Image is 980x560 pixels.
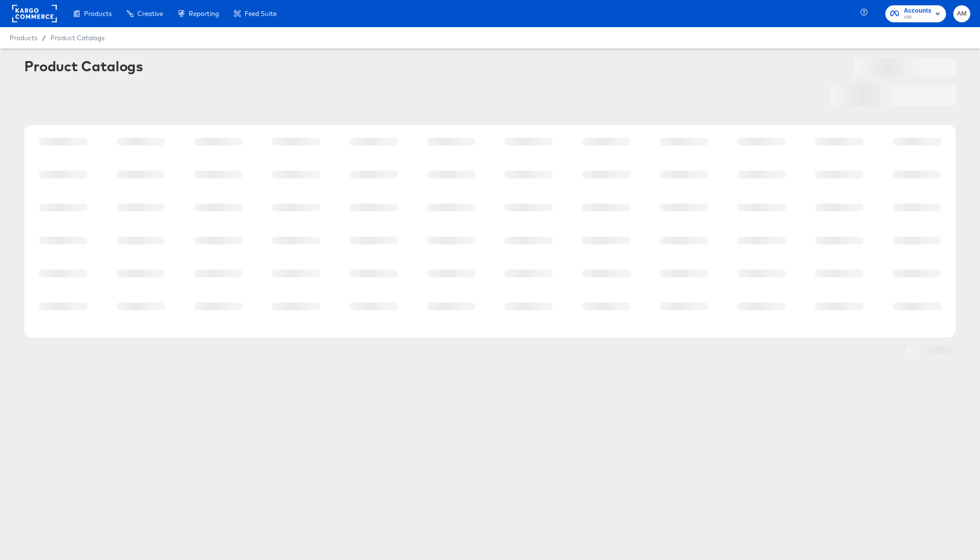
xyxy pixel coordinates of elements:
[10,34,37,42] span: Products
[189,10,219,17] span: Reporting
[904,6,931,16] span: Accounts
[953,5,970,22] button: AM
[24,58,143,74] div: Product Catalogs
[245,10,277,17] span: Feed Suite
[50,34,104,42] a: Product Catalogs
[37,34,50,42] span: /
[957,8,966,19] span: AM
[885,5,946,22] button: AccountsAldi
[904,14,931,21] span: Aldi
[137,10,163,17] span: Creative
[84,10,112,17] span: Products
